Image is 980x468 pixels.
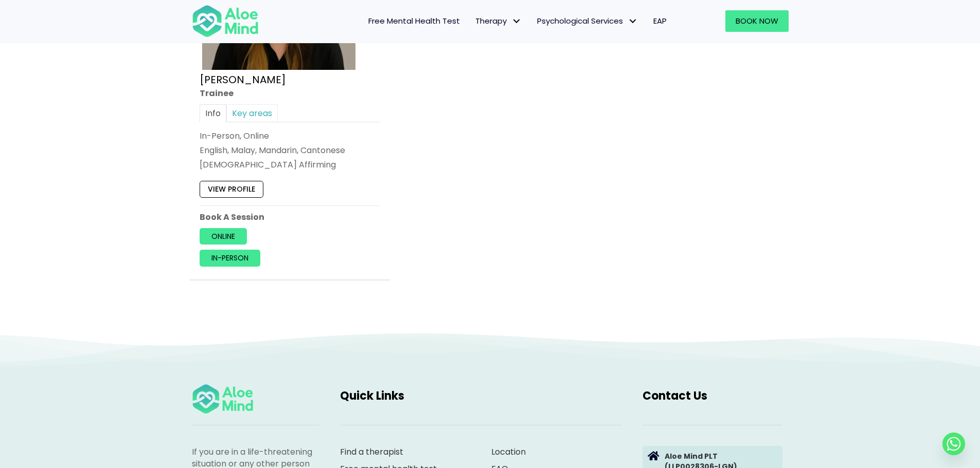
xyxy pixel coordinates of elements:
[665,451,718,461] strong: Aloe Mind PLT
[226,104,278,122] a: Key areas
[200,181,263,198] a: View profile
[509,14,524,29] span: Therapy: submenu
[942,433,965,455] a: Whatsapp
[200,104,226,122] a: Info
[200,228,247,245] a: Online
[192,4,259,38] img: Aloe mind Logo
[537,15,638,26] span: Psychological Services
[200,72,286,87] a: [PERSON_NAME]
[340,446,403,458] a: Find a therapist
[200,87,380,99] div: Trainee
[361,10,468,32] a: Free Mental Health Test
[272,10,674,32] nav: Menu
[200,211,380,223] p: Book A Session
[643,388,707,404] span: Contact Us
[340,388,404,404] span: Quick Links
[725,10,789,32] a: Book Now
[653,15,667,26] span: EAP
[200,144,380,156] p: English, Malay, Mandarin, Cantonese
[200,250,260,267] a: In-person
[368,15,460,26] span: Free Mental Health Test
[468,10,529,32] a: TherapyTherapy: submenu
[646,10,674,32] a: EAP
[192,383,254,415] img: Aloe mind Logo
[626,14,640,29] span: Psychological Services: submenu
[200,130,380,142] div: In-Person, Online
[736,15,778,26] span: Book Now
[491,446,526,458] a: Location
[200,159,380,171] div: [DEMOGRAPHIC_DATA] Affirming
[475,15,522,26] span: Therapy
[529,10,646,32] a: Psychological ServicesPsychological Services: submenu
